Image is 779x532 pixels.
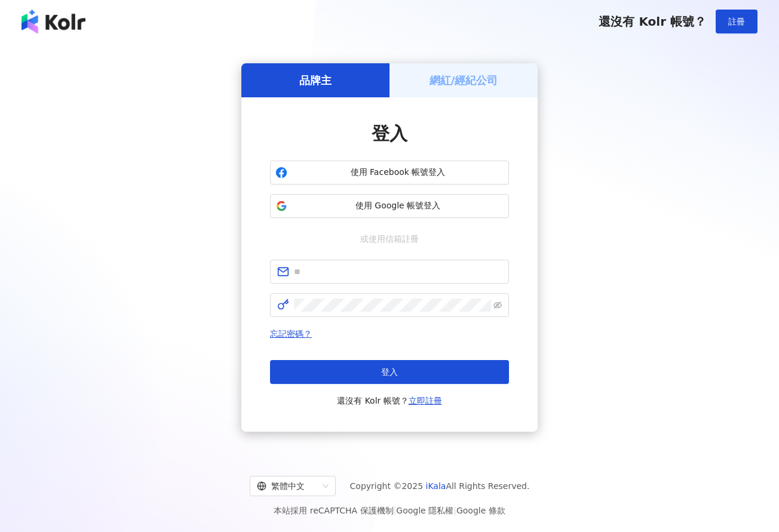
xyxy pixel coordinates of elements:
img: logo [22,10,85,33]
button: 註冊 [716,10,757,33]
button: 使用 Facebook 帳號登入 [270,161,509,184]
a: 立即註冊 [409,396,442,405]
span: eye-invisible [493,301,502,309]
span: 還沒有 Kolr 帳號？ [599,14,706,29]
span: | [394,506,397,515]
a: iKala [426,481,446,491]
h5: 品牌主 [299,73,332,88]
a: Google 條款 [456,506,505,515]
span: 登入 [381,367,398,377]
button: 使用 Google 帳號登入 [270,194,509,218]
span: | [453,506,456,515]
span: 使用 Facebook 帳號登入 [292,167,504,179]
span: 登入 [372,123,407,144]
a: Google 隱私權 [396,506,453,515]
span: 本站採用 reCAPTCHA 保護機制 [274,503,505,518]
span: 使用 Google 帳號登入 [292,200,504,212]
a: 忘記密碼？ [270,329,312,339]
span: 還沒有 Kolr 帳號？ [337,393,442,408]
div: 繁體中文 [257,476,318,496]
button: 登入 [270,360,509,384]
h5: 網紅/經紀公司 [430,73,498,88]
span: Copyright © 2025 All Rights Reserved. [350,479,530,493]
span: 或使用信箱註冊 [352,232,427,245]
span: 註冊 [728,17,745,26]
